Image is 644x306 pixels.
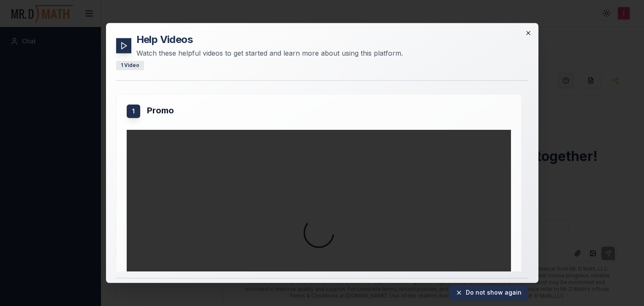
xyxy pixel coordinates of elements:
[127,105,140,118] div: 1
[147,105,511,116] h3: Promo
[116,61,144,70] div: 1 Video
[136,33,403,46] h2: Help Videos
[136,48,403,58] p: Watch these helpful videos to get started and learn more about using this platform.
[449,285,528,300] button: Do not show again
